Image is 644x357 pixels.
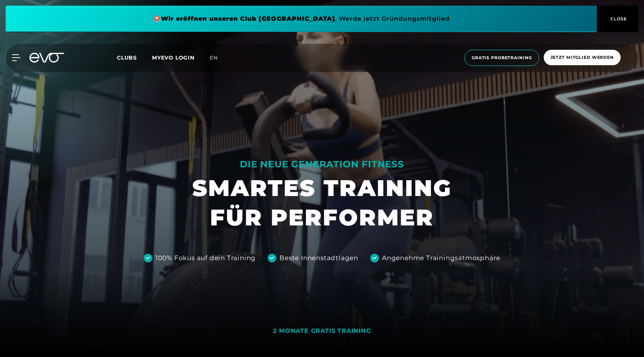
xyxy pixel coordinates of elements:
[152,54,195,61] a: MYEVO LOGIN
[155,253,256,263] div: 100% Fokus auf dein Training
[192,173,452,232] h1: SMARTES TRAINING FÜR PERFORMER
[273,327,371,335] div: 2 MONATE GRATIS TRAINING
[117,54,137,61] span: Clubs
[609,15,627,22] span: CLOSE
[550,54,614,61] span: Jetzt Mitglied werden
[117,54,152,61] a: Clubs
[192,158,452,170] div: DIE NEUE GENERATION FITNESS
[210,54,218,61] span: en
[472,55,532,61] span: Gratis Probetraining
[462,50,541,66] a: Gratis Probetraining
[597,6,638,32] button: CLOSE
[279,253,358,263] div: Beste Innenstadtlagen
[382,253,500,263] div: Angenehme Trainingsatmosphäre
[210,54,227,62] a: en
[541,50,623,66] a: Jetzt Mitglied werden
